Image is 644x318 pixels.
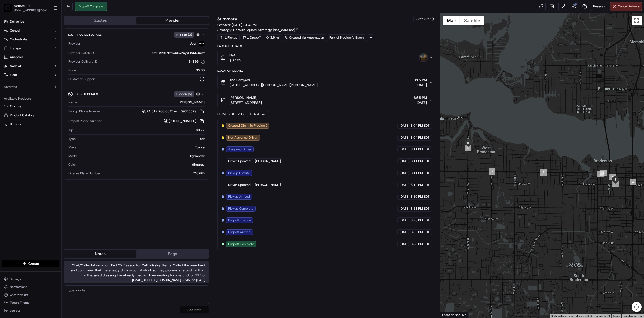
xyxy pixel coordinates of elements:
button: [PERSON_NAME][STREET_ADDRESS]8:35 PM[DATE] [218,92,436,108]
span: Type [68,137,76,141]
div: Toyota [78,145,205,150]
span: Customer Support [68,77,95,81]
button: Reassign [591,2,608,11]
a: [PHONE_NUMBER] [164,118,205,124]
span: [DATE] [399,194,410,199]
span: 8:04 PM EDT [411,135,430,140]
span: Model [68,154,77,158]
div: Highlander [79,154,205,158]
button: Promise [2,103,59,110]
span: Reassign [593,4,606,9]
div: Location Not Live [440,312,469,318]
span: 8:21 PM EDT [411,206,430,211]
span: [DATE] [399,206,410,211]
span: Map data ©2025 Google, INEGI [576,315,610,317]
button: SquareSquare[EMAIL_ADDRESS][DOMAIN_NAME] [2,2,51,14]
a: Product Catalog [4,113,57,118]
span: Dropoff Arrived [228,230,251,234]
span: Pickup Phone Number [68,109,101,114]
button: Driver DetailsHidden (5) [68,90,205,98]
span: Driver Details [76,92,98,96]
div: 8 [540,169,547,176]
span: Control [10,28,20,33]
a: Promise [4,104,57,109]
span: [EMAIL_ADDRESS][DOMAIN_NAME] [14,8,49,12]
span: Provider [68,41,80,46]
span: Pickup Arrived [228,194,250,199]
span: Chat with us! [10,293,28,297]
span: 8:11 PM EDT [411,159,430,163]
span: [DATE] [399,242,410,246]
span: Uber [190,41,197,46]
button: Keyboard shortcuts [551,314,573,318]
div: 7 [600,170,607,176]
span: [PERSON_NAME] [255,159,281,163]
button: Flags [136,250,209,258]
div: dimgray [78,162,205,167]
span: N/A [229,53,241,58]
span: 8:33 PM EDT [411,242,430,246]
span: Tip [68,128,73,132]
span: 8:20 PM EDT [411,194,430,199]
span: 8:32 PM EDT [411,230,430,234]
span: Knowledge Base [10,72,38,77]
img: Square [4,4,12,12]
span: Hidden ( 5 ) [176,92,192,96]
div: Created via Automation [283,34,326,41]
span: Log out [10,309,20,313]
span: [PERSON_NAME] [229,95,257,100]
span: Price [68,68,76,72]
span: Notifications [10,285,27,289]
span: Nash AI [10,64,21,68]
span: 8:15 PM [414,77,427,82]
span: Dropoff Complete [228,242,254,246]
span: 8:04 PM EDT [411,124,430,128]
span: [DATE] [399,124,410,128]
span: bat_2PRLNavKU0mP6y9HNMJ4mw [152,51,205,55]
span: [PERSON_NAME] [255,183,281,187]
div: 1 [597,171,604,177]
div: Available Products [2,95,59,103]
span: [DATE] [414,82,427,87]
span: Default Square Strategy (dss_eAMXev) [233,27,295,32]
button: Map camera controls [632,302,642,312]
span: Pylon [49,84,60,88]
button: Add Event [247,111,269,117]
button: Toggle Theme [2,299,59,306]
span: API Documentation [47,72,79,77]
button: Provider DetailsHidden (3) [68,31,205,39]
span: Driver Updated [228,183,251,187]
div: 3.9 mi [264,34,282,41]
a: +1 312 766 6835 ext. 09340579 [142,109,205,114]
span: Not Assigned Driver [228,135,258,140]
span: [DATE] [399,183,410,187]
div: 💻 [42,72,46,76]
button: Log out [2,307,59,314]
span: [PHONE_NUMBER] [169,119,196,123]
button: Chat with us! [2,291,59,298]
button: Provider [136,17,209,24]
div: We're available if you need us! [17,52,62,56]
span: 8:45 PM [183,279,195,282]
span: Make [68,145,76,150]
div: 9 [489,168,495,175]
img: uber-new-logo.jpeg [199,41,205,47]
span: Square [14,3,25,8]
span: Provider Details [76,33,102,37]
button: Hidden (3) [174,32,201,38]
a: Deliveries [2,18,59,26]
a: 💻API Documentation [40,70,81,79]
span: Hidden ( 3 ) [176,33,192,37]
img: Google [441,311,458,318]
span: Promise [10,104,21,109]
img: photo_proof_of_delivery image [420,54,427,61]
button: 9766796 [416,17,434,21]
div: [PERSON_NAME] [79,100,205,105]
div: car [77,137,205,141]
span: Fleet [10,73,17,77]
span: Pickup Complete [228,206,253,211]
